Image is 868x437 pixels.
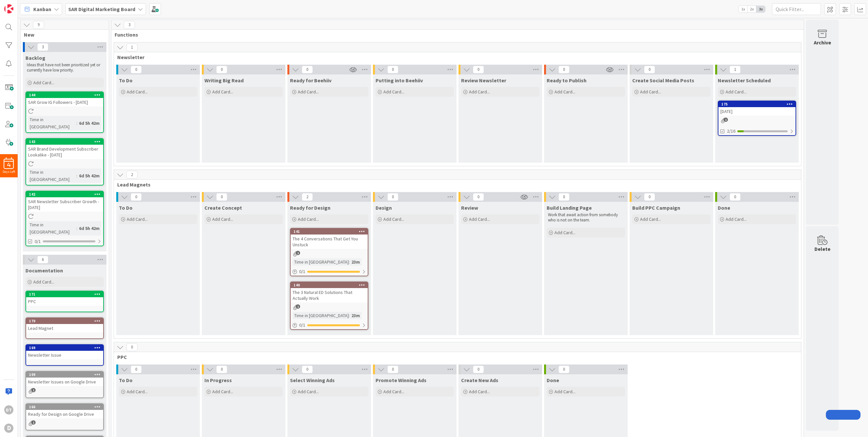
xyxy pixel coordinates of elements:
[756,6,765,12] span: 3x
[547,77,587,84] span: Ready to Publish
[299,268,305,275] span: 0 / 1
[33,5,51,13] span: Kanban
[739,6,747,12] span: 1x
[7,163,11,167] span: 4
[290,204,330,211] span: Ready for Design
[291,282,368,302] div: 140The 3 Natural ED Solutions That Actually Work
[26,92,103,98] div: 144
[726,216,747,222] span: Add Card...
[4,4,13,13] img: Visit kanbanzone.com
[469,216,490,222] span: Add Card...
[33,279,54,285] span: Add Card...
[26,291,103,306] div: 171PPC
[204,204,242,211] span: Create Concept
[204,77,244,84] span: Writing Big Read
[131,66,142,73] span: 0
[26,318,103,324] div: 170
[26,345,103,359] div: 169Newsletter Issue
[461,204,478,211] span: Review
[387,365,398,373] span: 0
[117,54,793,60] span: Newsletter
[548,212,619,223] span: Work that await action from somebody who is not on the team.
[473,193,484,201] span: 0
[350,312,362,319] div: 23m
[461,77,506,84] span: Review Newsletter
[31,420,36,425] span: 1
[293,312,349,319] div: Time in [GEOGRAPHIC_DATA]
[117,181,793,188] span: Lead Magnets
[298,89,319,95] span: Add Card...
[291,282,368,288] div: 140
[26,404,103,410] div: 166
[718,77,771,84] span: Newsletter Scheduled
[117,354,793,360] span: PPC
[119,377,133,383] span: To Do
[558,365,570,373] span: 0
[26,98,103,106] div: SAR Grow IG Followers - [DATE]
[29,139,103,144] div: 143
[291,321,368,329] div: 0/1
[558,66,570,73] span: 0
[29,319,103,323] div: 170
[28,169,76,183] div: Time in [GEOGRAPHIC_DATA]
[730,193,741,201] span: 0
[26,378,103,386] div: Newsletter Issues on Google Drive
[383,216,404,222] span: Add Card...
[469,389,490,395] span: Add Card...
[212,216,233,222] span: Add Card...
[640,89,661,95] span: Add Card...
[26,410,103,418] div: Ready for Design on Google Drive
[77,172,101,179] div: 6d 5h 42m
[473,365,484,373] span: 0
[119,77,133,84] span: To Do
[4,405,13,414] div: DT
[115,31,796,38] span: Functions
[376,77,423,84] span: Putting into Beehiiv
[291,267,368,276] div: 0/1
[547,377,559,383] span: Done
[126,43,137,51] span: 1
[644,193,655,201] span: 0
[632,204,680,211] span: Build PPC Campaign
[294,283,368,287] div: 140
[29,292,103,297] div: 171
[555,230,575,235] span: Add Card...
[298,389,319,395] span: Add Card...
[212,89,233,95] span: Add Card...
[26,145,103,159] div: SAR Brand Development Subscriber Lookalike - [DATE]
[293,258,349,266] div: Time in [GEOGRAPHIC_DATA]
[291,235,368,249] div: The 4 Conversations That Get You Unstuck
[555,89,575,95] span: Add Card...
[26,318,103,332] div: 170Lead Magnet
[814,245,830,253] div: Delete
[29,192,103,197] div: 142
[383,89,404,95] span: Add Card...
[76,172,77,179] span: :
[35,238,41,245] span: 0/1
[291,229,368,235] div: 141
[127,389,148,395] span: Add Card...
[26,297,103,306] div: PPC
[296,304,300,309] span: 1
[724,118,728,122] span: 1
[77,120,101,127] div: 6d 5h 42m
[296,251,300,255] span: 1
[291,288,368,302] div: The 3 Natural ED Solutions That Actually Work
[77,225,101,232] div: 6d 5h 42m
[387,193,398,201] span: 0
[68,6,135,12] b: SAR Digital Marketing Board
[721,102,796,106] div: 175
[119,204,133,211] span: To Do
[376,204,392,211] span: Design
[28,116,76,130] div: Time in [GEOGRAPHIC_DATA]
[302,365,313,373] span: 0
[127,89,148,95] span: Add Card...
[772,3,821,15] input: Quick Filter...
[126,343,137,351] span: 0
[473,66,484,73] span: 0
[730,66,741,73] span: 1
[350,258,362,266] div: 23m
[26,92,103,106] div: 144SAR Grow IG Followers - [DATE]
[349,258,350,266] span: :
[291,229,368,249] div: 141The 4 Conversations That Get You Unstuck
